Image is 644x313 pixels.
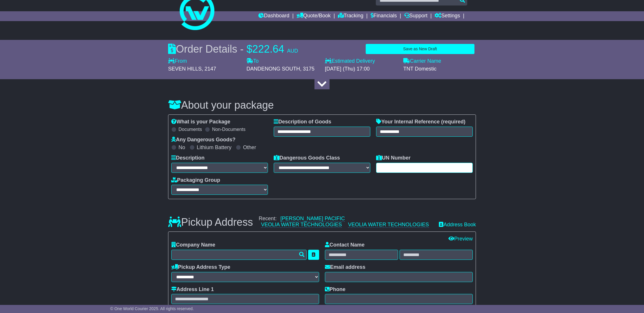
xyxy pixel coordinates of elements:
[110,306,194,311] span: © One World Courier 2025. All rights reserved.
[179,127,202,132] label: Documents
[171,242,215,248] label: Company Name
[376,119,465,125] label: Your Internal Reference (required)
[435,11,460,21] a: Settings
[403,58,441,64] label: Carrier Name
[325,264,365,271] label: Email address
[448,236,473,242] a: Preview
[366,44,474,54] button: Save as New Draft
[280,216,345,222] a: [PERSON_NAME] PACIFIC
[246,58,259,64] label: To
[197,145,231,151] label: Lithium Battery
[325,242,365,248] label: Contact Name
[403,66,476,72] div: TNT Domestic
[259,216,433,228] div: Recent:
[168,58,187,64] label: From
[376,155,411,161] label: UN Number
[179,145,185,151] label: No
[168,66,202,72] span: SEVEN HILLS
[338,11,363,21] a: Tracking
[171,119,230,125] label: What is your Package
[243,145,256,151] label: Other
[168,43,298,55] div: Order Details -
[439,222,476,228] a: Address Book
[258,11,289,21] a: Dashboard
[252,43,284,55] span: 222.64
[246,43,252,55] span: $
[171,264,230,271] label: Pickup Address Type
[348,222,429,228] a: VEOLIA WATER TECHNOLOGIES
[171,137,235,143] label: Any Dangerous Goods?
[274,155,340,161] label: Dangerous Goods Class
[202,66,216,72] span: , 2147
[168,99,476,111] h3: About your package
[325,66,398,72] div: [DATE] (Thu) 17:00
[171,155,205,161] label: Description
[171,286,214,293] label: Address Line 1
[274,119,331,125] label: Description of Goods
[404,11,428,21] a: Support
[300,66,314,72] span: , 3175
[325,286,345,293] label: Phone
[325,58,398,64] label: Estimated Delivery
[168,216,253,228] h3: Pickup Address
[171,177,220,184] label: Packaging Group
[371,11,397,21] a: Financials
[261,222,342,228] a: VEOLIA WATER TECHNOLOGIES
[212,127,246,132] label: Non-Documents
[297,11,331,21] a: Quote/Book
[287,48,298,54] span: AUD
[246,66,300,72] span: DANDENONG SOUTH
